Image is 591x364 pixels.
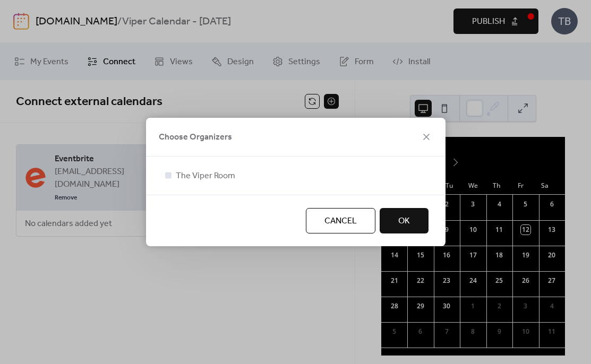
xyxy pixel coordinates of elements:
[380,208,429,233] button: OK
[324,215,357,228] span: Cancel
[159,131,232,144] span: Choose Organizers
[306,208,375,233] button: Cancel
[398,215,410,228] span: OK
[176,170,235,183] span: The Viper Room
